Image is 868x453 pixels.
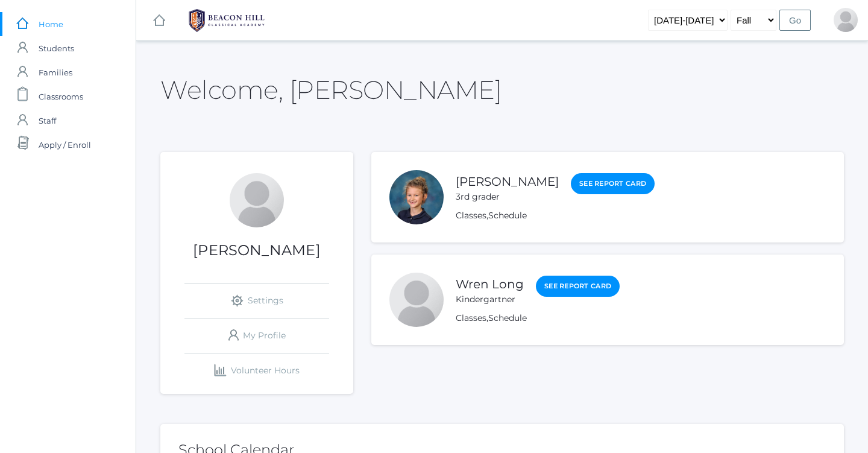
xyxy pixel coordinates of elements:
div: 3rd grader [456,191,559,203]
a: Classes [456,312,486,323]
a: Wren Long [456,277,524,291]
a: Volunteer Hours [184,353,329,388]
h2: Welcome, [PERSON_NAME] [160,76,502,104]
a: Settings [184,284,329,318]
h1: [PERSON_NAME] [160,242,353,258]
div: , [456,312,620,325]
div: Stephen Long [834,8,858,32]
a: See Report Card [571,173,655,194]
a: See Report Card [536,276,620,297]
span: Classrooms [39,84,83,109]
div: Wren Long [389,273,444,327]
a: [PERSON_NAME] [456,174,559,189]
span: Staff [39,109,56,133]
div: Stephen Long [230,173,284,227]
div: , [456,209,655,222]
span: Apply / Enroll [39,133,91,157]
a: Schedule [488,210,527,221]
span: Home [39,12,63,36]
a: My Profile [184,318,329,353]
a: Schedule [488,312,527,323]
a: Classes [456,210,486,221]
div: Kindergartner [456,293,524,306]
img: 1_BHCALogos-05.png [181,5,272,36]
span: Families [39,60,72,84]
input: Go [779,10,811,31]
span: Students [39,36,74,60]
div: Idella Long [389,170,444,224]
